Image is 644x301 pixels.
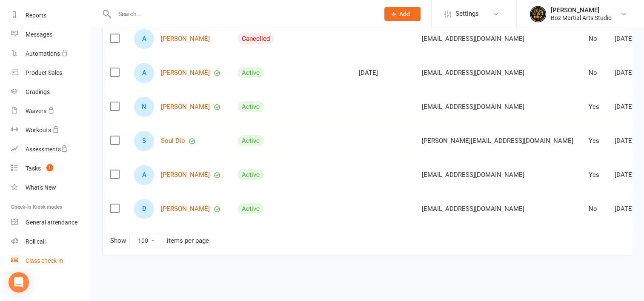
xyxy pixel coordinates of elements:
div: Yes [589,103,599,111]
div: Daniel [134,199,154,219]
a: Workouts [11,121,90,140]
img: thumb_image1752039536.png [530,6,547,23]
span: [EMAIL_ADDRESS][DOMAIN_NAME] [422,201,524,217]
div: Waivers [26,108,46,114]
a: Tasks 1 [11,159,90,178]
a: Soul Dib [161,137,185,145]
div: Workouts [26,127,51,133]
div: Automations [26,50,60,57]
div: Tasks [26,165,41,172]
div: Active [238,203,264,214]
div: [PERSON_NAME] [551,6,612,14]
div: No [589,205,599,213]
div: No [589,69,599,77]
div: Gradings [26,88,50,95]
a: Assessments [11,140,90,159]
div: Reports [26,12,46,19]
span: 1 [46,164,53,171]
div: [DATE] [359,69,406,77]
a: [PERSON_NAME] [161,171,210,179]
a: Waivers [11,102,90,121]
div: Product Sales [26,69,62,76]
a: Messages [11,25,90,44]
button: Add [384,7,421,21]
span: Settings [455,4,479,23]
input: Search... [112,8,373,20]
a: [PERSON_NAME] [161,35,210,43]
div: What's New [26,184,56,191]
span: Add [399,11,410,17]
div: Soul [134,131,154,151]
div: Open Intercom Messenger [9,272,29,292]
a: Roll call [11,232,90,251]
div: Show [110,233,209,248]
div: Atlanta [134,165,154,185]
div: Alesha [134,63,154,83]
a: Reports [11,6,90,25]
div: General attendance [26,219,77,226]
div: Active [238,135,264,146]
span: [EMAIL_ADDRESS][DOMAIN_NAME] [422,167,524,183]
div: Active [238,67,264,78]
div: No [589,35,599,43]
div: Assessments [26,146,68,153]
a: [PERSON_NAME] [161,69,210,77]
div: Yes [589,137,599,145]
div: Cancelled [238,33,274,44]
div: Active [238,169,264,180]
span: [EMAIL_ADDRESS][DOMAIN_NAME] [422,31,524,47]
a: Product Sales [11,63,90,82]
a: [PERSON_NAME] [161,205,210,213]
a: What's New [11,178,90,197]
a: [PERSON_NAME] [161,103,210,111]
div: Class check-in [26,257,63,264]
div: Boz Martial Arts Studio [551,14,612,22]
div: Messages [26,31,52,38]
a: General attendance kiosk mode [11,213,90,232]
div: Yes [589,171,599,179]
a: Automations [11,44,90,63]
div: Nayel [134,97,154,117]
div: Active [238,101,264,112]
div: items per page [167,237,209,244]
span: [EMAIL_ADDRESS][DOMAIN_NAME] [422,99,524,115]
div: Roll call [26,238,46,245]
a: Class kiosk mode [11,251,90,270]
div: Ashton James [134,29,154,49]
span: [EMAIL_ADDRESS][DOMAIN_NAME] [422,65,524,81]
span: [PERSON_NAME][EMAIL_ADDRESS][DOMAIN_NAME] [422,133,573,149]
a: Gradings [11,82,90,102]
